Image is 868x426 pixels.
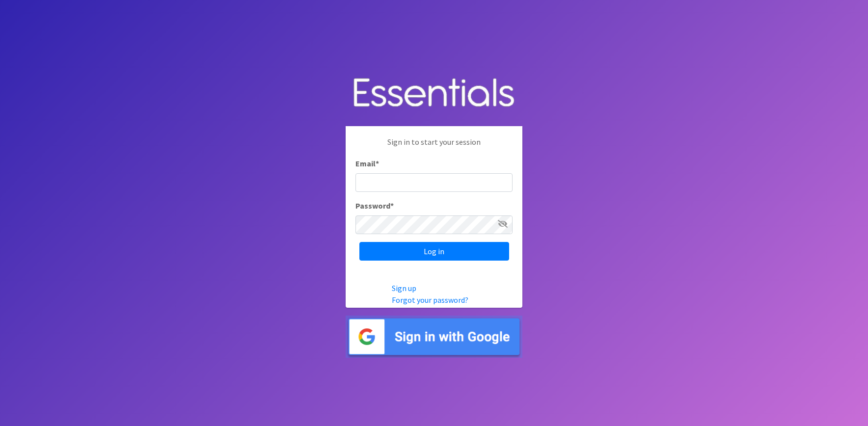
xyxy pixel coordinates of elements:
label: Email [355,158,379,169]
abbr: required [376,159,379,168]
label: Password [355,200,394,212]
img: Human Essentials [346,68,522,119]
img: Sign in with Google [346,316,522,358]
a: Forgot your password? [392,295,468,305]
abbr: required [390,201,394,211]
p: Sign in to start your session [355,136,513,158]
input: Log in [359,242,509,261]
a: Sign up [392,283,416,293]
